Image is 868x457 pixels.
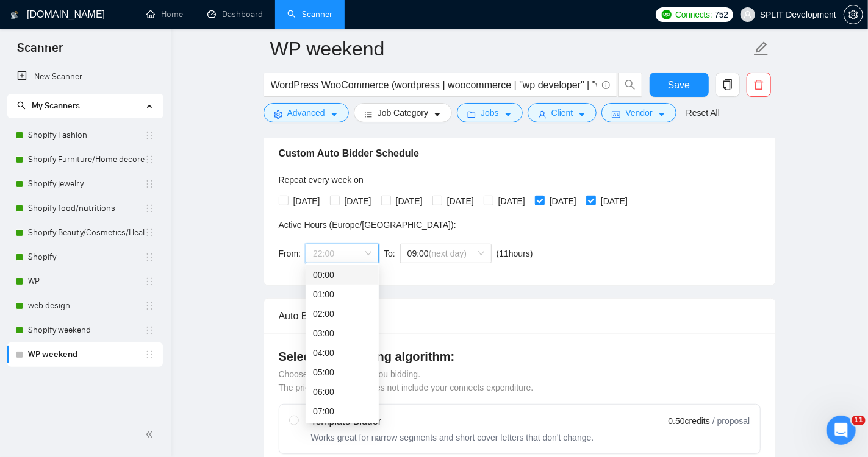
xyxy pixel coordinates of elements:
span: holder [145,155,154,165]
div: 03:00 [306,324,379,343]
span: holder [145,301,154,311]
a: setting [844,10,863,19]
div: 00:00 [306,265,379,285]
button: userClientcaret-down [528,103,597,122]
a: Shopify Beauty/Cosmetics/Health [28,221,145,245]
span: Scanner [7,39,73,65]
span: Vendor [625,106,652,119]
button: Save [650,73,709,97]
span: setting [274,110,282,119]
span: Choose the algorithm for you bidding. The price per proposal does not include your connects expen... [279,369,534,392]
span: [DATE] [493,194,530,208]
input: Scanner name... [270,34,751,64]
button: copy [716,73,740,97]
a: Shopify Fashion [28,123,145,147]
a: Reset All [686,106,720,119]
span: holder [145,228,154,238]
li: web design [7,294,163,318]
span: Advanced [287,106,325,119]
a: Shopify [28,245,145,269]
div: Auto Bidding Type [279,299,761,333]
button: folderJobscaret-down [457,103,523,122]
span: Job Category [378,106,428,119]
span: user [744,10,752,19]
div: Works great for narrow segments and short cover letters that don't change. [311,431,594,444]
span: Connects: [675,8,712,21]
span: caret-down [504,110,512,119]
iframe: Intercom live chat [827,416,856,445]
span: caret-down [578,110,586,119]
span: holder [145,130,154,140]
span: ( 11 hours) [497,249,533,258]
span: search [619,79,642,90]
span: [DATE] [596,194,633,208]
span: holder [145,252,154,262]
span: 09:00 [407,244,484,263]
span: double-left [145,428,157,441]
a: web design [28,294,145,318]
div: Template Bidder [311,414,594,429]
span: caret-down [330,110,339,119]
h5: Custom Auto Bidder Schedule [279,146,420,161]
button: idcardVendorcaret-down [601,103,676,122]
span: (next day) [429,249,467,258]
li: Shopify jewelry [7,172,163,196]
li: Shopify Beauty/Cosmetics/Health [7,221,163,245]
span: 752 [715,8,728,21]
a: WP [28,269,145,294]
span: Repeat every week on [279,175,364,185]
a: New Scanner [17,65,153,89]
div: 03:00 [313,327,371,340]
span: holder [145,325,154,335]
li: New Scanner [7,65,163,89]
a: Shopify food/nutritions [28,196,145,221]
span: My Scanners [32,101,80,111]
li: WP weekend [7,342,163,367]
div: 01:00 [313,288,371,301]
div: 02:00 [306,304,379,324]
span: holder [145,179,154,189]
span: From: [279,249,301,258]
div: 01:00 [306,285,379,304]
div: 04:00 [313,346,371,360]
span: / proposal [712,415,750,427]
div: 05:00 [313,366,371,379]
div: 07:00 [306,402,379,421]
button: setting [844,5,863,24]
span: copy [716,79,739,90]
span: user [538,110,547,119]
span: search [17,101,26,110]
div: 00:00 [313,268,371,282]
a: WP weekend [28,342,145,367]
li: WP [7,269,163,294]
span: Jobs [481,106,499,119]
div: 05:00 [306,363,379,382]
button: search [618,73,642,97]
span: [DATE] [545,194,581,208]
span: edit [753,41,769,57]
div: 04:00 [306,343,379,363]
span: To: [384,249,395,258]
span: My Scanners [17,101,80,111]
span: idcard [612,110,620,119]
a: homeHome [146,9,183,19]
li: Shopify Furniture/Home decore [7,147,163,172]
span: 0.50 credits [669,414,710,428]
div: 02:00 [313,307,371,321]
span: delete [747,79,770,90]
li: Shopify [7,245,163,269]
span: Save [668,77,690,93]
a: dashboardDashboard [207,9,263,19]
span: holder [145,277,154,286]
span: holder [145,350,154,360]
span: [DATE] [340,194,376,208]
li: Shopify food/nutritions [7,196,163,221]
button: barsJob Categorycaret-down [354,103,452,122]
span: caret-down [433,110,442,119]
span: 22:00 [313,244,371,263]
span: info-circle [602,81,610,89]
span: caret-down [658,110,666,119]
span: Client [551,106,573,119]
li: Shopify Fashion [7,123,163,147]
img: logo [10,5,19,25]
